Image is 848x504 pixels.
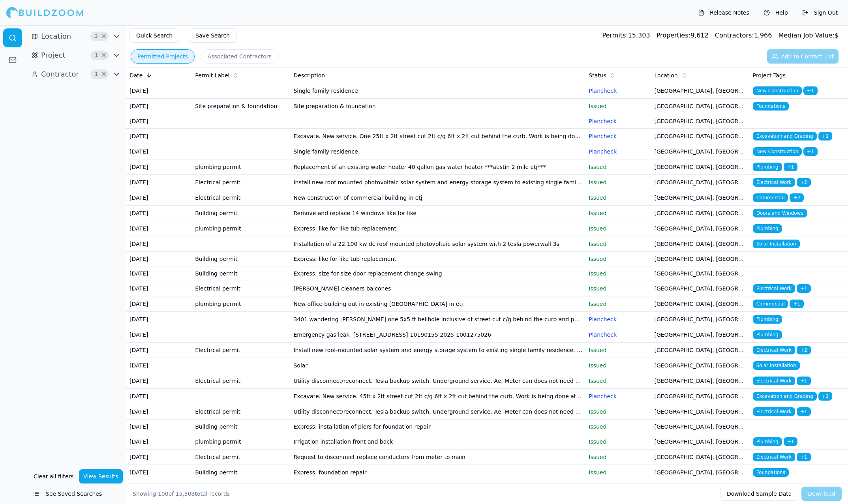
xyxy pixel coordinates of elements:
td: Electrical permit [192,450,290,465]
p: Issued [589,468,648,476]
td: [GEOGRAPHIC_DATA], [GEOGRAPHIC_DATA] [651,236,749,252]
td: Installation of a 22.100 kw dc roof mounted photovoltaic solar system with 2 tesla powerwall 3s [290,236,585,252]
td: Electrical permit [192,281,290,296]
td: [DATE] [126,465,192,480]
td: Electrical permit [192,404,290,420]
button: Associated Contractors [201,49,278,64]
p: Issued [589,255,648,263]
td: [GEOGRAPHIC_DATA], [GEOGRAPHIC_DATA] [651,99,749,114]
div: 1,966 [715,31,772,40]
td: [GEOGRAPHIC_DATA], [GEOGRAPHIC_DATA] [651,358,749,373]
span: + 1 [803,147,818,156]
td: [DATE] [126,480,192,496]
span: + 2 [790,193,804,202]
td: Single family residence [290,83,585,99]
button: Location2Clear Location filters [28,30,123,43]
td: Utility disconnect/reconnect. Tesla backup switch. Underground service. Ae. Meter can does not ne... [290,404,585,420]
td: [GEOGRAPHIC_DATA], [GEOGRAPHIC_DATA] [651,190,749,206]
td: Single family residence [290,144,585,159]
span: Permit Label [195,71,229,79]
p: Issued [589,362,648,369]
td: Excavate. New service. 45ft x 2ft street cut 2ft c/g 6ft x 2ft cut behind the curb. Work is being... [290,389,585,404]
p: Plancheck [589,392,648,400]
td: [GEOGRAPHIC_DATA], [GEOGRAPHIC_DATA] [651,327,749,343]
button: Quick Search [129,28,179,43]
span: 2 [92,32,100,40]
p: Plancheck [589,117,648,125]
td: [GEOGRAPHIC_DATA], [GEOGRAPHIC_DATA] [651,159,749,175]
span: Electrical Work [753,407,795,416]
td: plumbing permit [192,221,290,236]
td: Replacement of an existing water heater 40 gallon gas water heater ***austin 2 mile etj*** [290,159,585,175]
button: Download Sample Data [720,487,798,501]
p: Issued [589,285,648,292]
button: Permitted Projects [131,49,195,64]
span: Date [129,71,143,79]
td: Electrical permit [192,343,290,358]
button: Project1Clear Project filters [28,49,123,62]
td: Express: size for size door replacement change swing [290,266,585,281]
td: Electrical permit [192,373,290,389]
span: Commercial [753,193,788,202]
p: Issued [589,408,648,416]
td: Building permit [192,206,290,221]
span: + 1 [790,300,804,308]
td: Utility disconnect/reconnect. Tesla backup switch. Underground service. Ae. Meter can does not ne... [290,373,585,389]
td: Install new roof-mounted solar system and energy storage system to existing single family residen... [290,343,585,358]
td: [DATE] [126,420,192,434]
td: [GEOGRAPHIC_DATA], [GEOGRAPHIC_DATA] [651,434,749,450]
td: [GEOGRAPHIC_DATA], [GEOGRAPHIC_DATA] [651,252,749,266]
span: + 1 [803,86,818,95]
td: [GEOGRAPHIC_DATA], [GEOGRAPHIC_DATA] [651,221,749,236]
span: 15,303 [176,491,195,497]
td: Single family residence [290,480,585,496]
td: Electrical permit [192,190,290,206]
td: [GEOGRAPHIC_DATA], [GEOGRAPHIC_DATA] [651,83,749,99]
td: Solar [290,358,585,373]
span: Solar Installation [753,240,800,248]
td: [GEOGRAPHIC_DATA], [GEOGRAPHIC_DATA] [651,389,749,404]
td: [DATE] [126,206,192,221]
span: 1 [92,70,100,78]
span: + 1 [797,284,811,293]
span: Permits: [602,32,628,39]
td: [GEOGRAPHIC_DATA], [GEOGRAPHIC_DATA] [651,296,749,312]
td: [DATE] [126,175,192,190]
span: Plumbing [753,163,782,171]
td: [DATE] [126,434,192,450]
p: Issued [589,225,648,232]
td: [DATE] [126,343,192,358]
span: Foundations [753,102,789,111]
span: Contractor [41,69,79,80]
td: 3401 wandering [PERSON_NAME] one 5x5 ft bellhole inclusive of street cut c/g behind the curb and ... [290,312,585,327]
td: Express: foundation repair [290,465,585,480]
td: [GEOGRAPHIC_DATA], [GEOGRAPHIC_DATA] [651,281,749,296]
span: Electrical Work [753,377,795,385]
td: [DATE] [126,266,192,281]
td: [DATE] [126,312,192,327]
td: [GEOGRAPHIC_DATA], [GEOGRAPHIC_DATA] [651,480,749,496]
td: [DATE] [126,389,192,404]
td: Building permit [192,465,290,480]
span: Project Tags [753,71,786,79]
span: Excavation and Grading [753,392,817,401]
td: [DATE] [126,450,192,465]
td: Excavate. New service. One 25ft x 2ft street cut 2ft c/g 6ft x 2ft cut behind the curb. Work is b... [290,129,585,144]
span: 100 [158,491,169,497]
p: Issued [589,453,648,461]
td: [GEOGRAPHIC_DATA], [GEOGRAPHIC_DATA] [651,373,749,389]
p: Issued [589,194,648,202]
div: 9,612 [657,31,709,40]
button: Sign Out [798,6,842,19]
td: [DATE] [126,99,192,114]
td: Building permit [192,252,290,266]
td: [DATE] [126,236,192,252]
td: [GEOGRAPHIC_DATA], [GEOGRAPHIC_DATA] [651,450,749,465]
p: Issued [589,163,648,171]
span: Electrical Work [753,178,795,187]
td: [DATE] [126,358,192,373]
span: Status [589,71,606,79]
td: Request to disconnect replace conductors from meter to main [290,450,585,465]
span: Plumbing [753,330,782,339]
span: Plumbing [753,224,782,233]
